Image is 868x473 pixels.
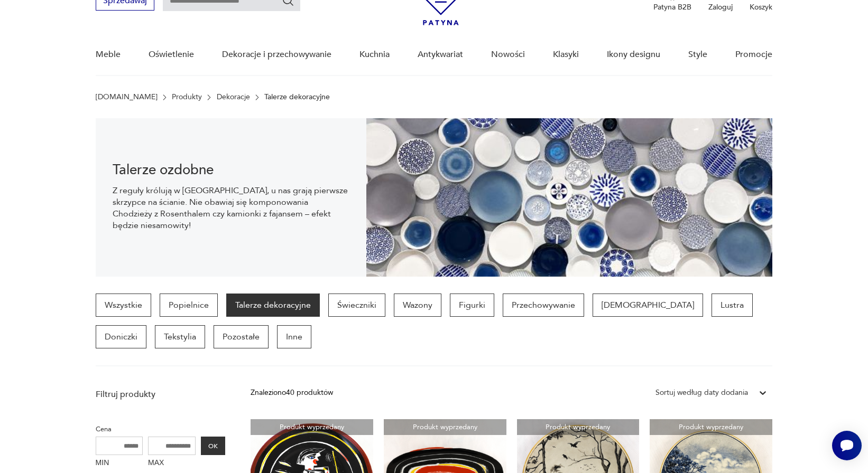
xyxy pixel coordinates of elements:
[148,455,196,472] label: MAX
[708,2,733,12] p: Zaloguj
[113,164,349,176] h1: Talerze ozdobne
[96,325,146,348] a: Doniczki
[394,294,441,317] a: Wazony
[450,294,494,317] a: Figurki
[832,431,862,460] iframe: Smartsupp widget button
[750,2,772,12] p: Koszyk
[96,93,158,101] a: [DOMAIN_NAME]
[418,34,463,75] a: Antykwariat
[217,93,250,101] a: Dekoracje
[264,93,330,101] p: Talerze dekoracyjne
[366,118,772,277] img: b5931c5a27f239c65a45eae948afacbd.jpg
[607,34,660,75] a: Ikony designu
[359,34,390,75] a: Kuchnia
[688,34,707,75] a: Style
[96,34,121,75] a: Meble
[226,294,320,317] a: Talerze dekoracyjne
[735,34,772,75] a: Promocje
[160,294,218,317] a: Popielnice
[96,455,143,472] label: MIN
[172,93,202,101] a: Produkty
[214,325,269,348] a: Pozostałe
[155,325,205,348] a: Tekstylia
[96,423,225,435] p: Cena
[96,294,151,317] a: Wszystkie
[653,2,691,12] p: Patyna B2B
[201,437,225,455] button: OK
[491,34,525,75] a: Nowości
[593,294,703,317] a: [DEMOGRAPHIC_DATA]
[251,387,333,399] div: Znaleziono 40 produktów
[553,34,579,75] a: Klasyki
[113,185,349,231] p: Z reguły królują w [GEOGRAPHIC_DATA], u nas grają pierwsze skrzypce na ścianie. Nie obawiaj się k...
[277,325,311,348] a: Inne
[503,294,584,317] a: Przechowywanie
[328,294,385,317] a: Świeczniki
[149,34,194,75] a: Oświetlenie
[222,34,331,75] a: Dekoracje i przechowywanie
[96,389,225,400] p: Filtruj produkty
[655,387,748,399] div: Sortuj według daty dodania
[712,294,753,317] a: Lustra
